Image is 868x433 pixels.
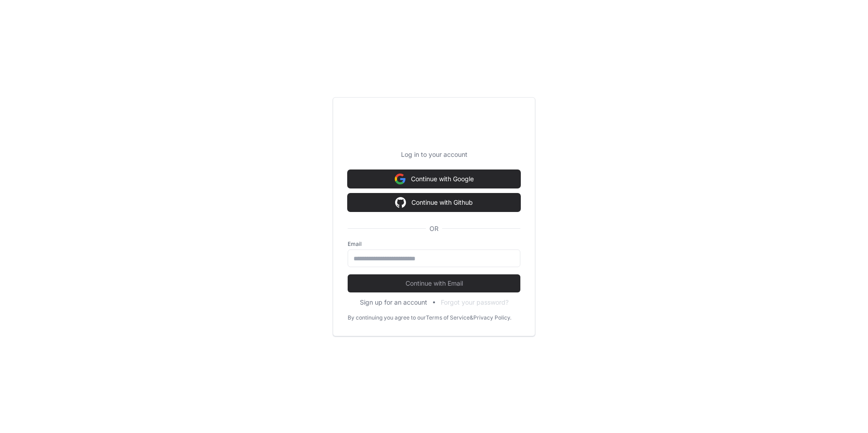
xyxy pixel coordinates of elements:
a: Privacy Policy. [473,314,511,321]
button: Continue with Google [348,170,520,188]
button: Continue with Email [348,274,520,292]
img: Sign in with google [395,193,406,212]
div: By continuing you agree to our [348,314,426,321]
span: Continue with Email [348,279,520,288]
label: Email [348,240,520,248]
button: Sign up for an account [360,298,427,307]
a: Terms of Service [426,314,470,321]
span: OR [426,224,442,233]
img: Sign in with google [395,170,406,188]
button: Continue with Github [348,193,520,212]
p: Log in to your account [348,150,520,159]
button: Forgot your password? [441,298,509,307]
div: & [470,314,473,321]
